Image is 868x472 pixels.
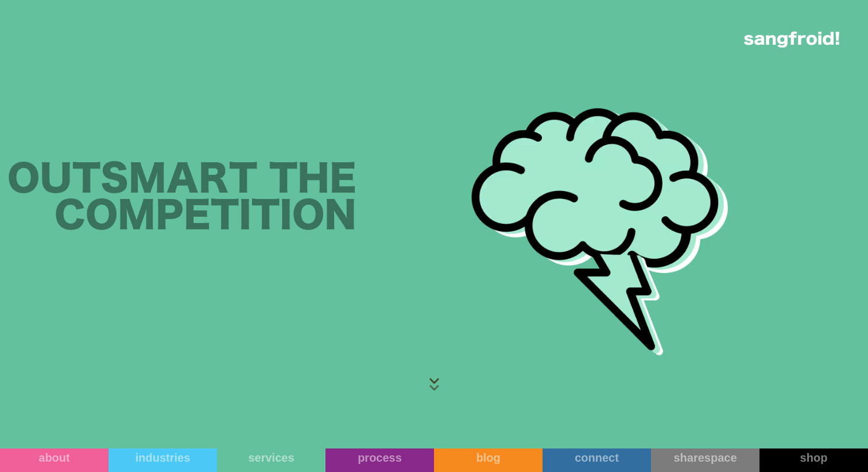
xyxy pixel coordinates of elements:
a: industries [108,448,217,472]
a: blog [434,448,542,472]
div: connect [542,451,651,465]
div: sharespace [651,451,759,465]
a: shop [759,448,868,472]
a: connect [542,448,651,472]
a: process [325,448,434,472]
a: sharespace [651,448,759,472]
div: blog [434,451,542,465]
a: services [217,448,325,472]
img: logo [744,32,839,48]
div: shop [759,451,868,465]
div: services [217,451,325,465]
div: industries [108,451,217,465]
div: process [325,451,434,465]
